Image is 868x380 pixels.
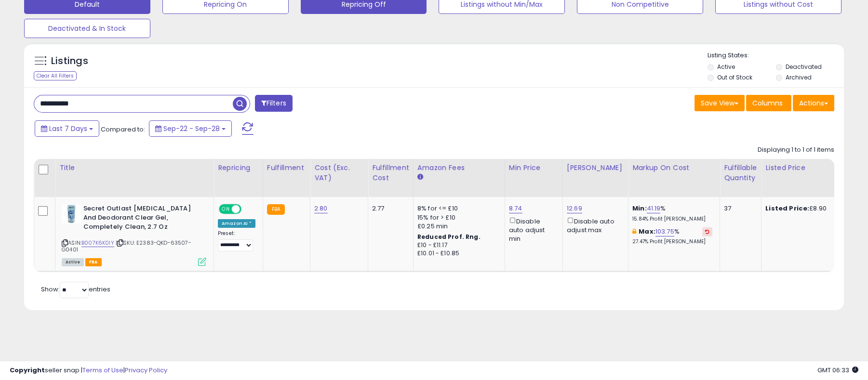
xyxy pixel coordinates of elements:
button: Filters [255,95,293,112]
b: Max: [639,227,655,236]
div: Title [59,163,210,173]
button: Columns [746,95,791,111]
b: Secret Outlast [MEDICAL_DATA] And Deodorant Clear Gel, Completely Clean, 2.7 Oz [83,204,200,234]
span: | SKU: E2383-QKD-63507-G0401 [62,239,191,253]
span: 2025-10-6 06:33 GMT [817,366,858,375]
div: [PERSON_NAME] [567,163,624,173]
div: 8% for <= £10 [417,204,497,213]
div: Markup on Cost [632,163,716,173]
div: % [632,204,712,222]
a: 2.80 [314,204,328,213]
button: Deactivated & In Stock [24,19,150,38]
div: Amazon Fees [417,163,501,173]
span: All listings currently available for purchase on Amazon [62,258,84,266]
span: Last 7 Days [49,124,87,133]
button: Last 7 Days [35,120,99,137]
div: 2.77 [372,204,406,213]
div: Fulfillment Cost [372,163,409,183]
div: 37 [724,204,754,213]
a: Terms of Use [82,366,123,375]
label: Archived [786,73,812,81]
div: £8.90 [765,204,845,213]
span: Sep-22 - Sep-28 [163,124,220,133]
label: Deactivated [786,63,822,71]
div: Preset: [218,230,255,251]
div: Amazon AI * [218,219,255,228]
div: Disable auto adjust max [567,216,621,235]
button: Save View [694,95,745,111]
span: Show: entries [41,285,110,294]
div: Listed Price [765,163,849,173]
div: Disable auto adjust min [509,216,555,243]
img: 41Jfezjz0YL._SL40_.jpg [62,204,81,223]
a: 41.19 [647,204,661,213]
label: Active [717,63,735,71]
div: Cost (Exc. VAT) [314,163,364,183]
span: FBA [85,258,102,266]
p: Listing States: [708,51,844,60]
span: OFF [240,205,255,213]
b: Reduced Prof. Rng. [417,233,481,241]
b: Min: [632,204,647,213]
div: 15% for > £10 [417,213,497,222]
span: Columns [752,98,783,108]
a: 103.75 [655,227,674,236]
div: seller snap | | [10,366,167,375]
div: Displaying 1 to 1 of 1 items [758,145,834,155]
p: 27.47% Profit [PERSON_NAME] [632,238,712,245]
strong: Copyright [10,366,45,375]
div: Repricing [218,163,259,173]
span: Compared to: [101,125,145,134]
p: 15.84% Profit [PERSON_NAME] [632,216,712,223]
a: B007K6K0IY [81,239,114,247]
button: Actions [793,95,834,111]
div: £0.25 min [417,222,497,231]
th: The percentage added to the cost of goods (COGS) that forms the calculator for Min & Max prices. [628,159,720,197]
div: Min Price [509,163,559,173]
div: £10 - £11.17 [417,241,497,249]
small: FBA [267,204,285,215]
b: Listed Price: [765,204,809,213]
button: Sep-22 - Sep-28 [149,120,232,137]
div: Fulfillment [267,163,306,173]
div: Fulfillable Quantity [724,163,757,183]
span: ON [220,205,232,213]
div: Clear All Filters [34,71,77,80]
small: Amazon Fees. [417,173,423,182]
a: 8.74 [509,204,522,213]
a: 12.69 [567,204,582,213]
label: Out of Stock [717,73,752,81]
div: £10.01 - £10.85 [417,249,497,258]
a: Privacy Policy [125,366,167,375]
div: % [632,227,712,245]
h5: Listings [51,54,88,68]
div: ASIN: [62,204,206,265]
